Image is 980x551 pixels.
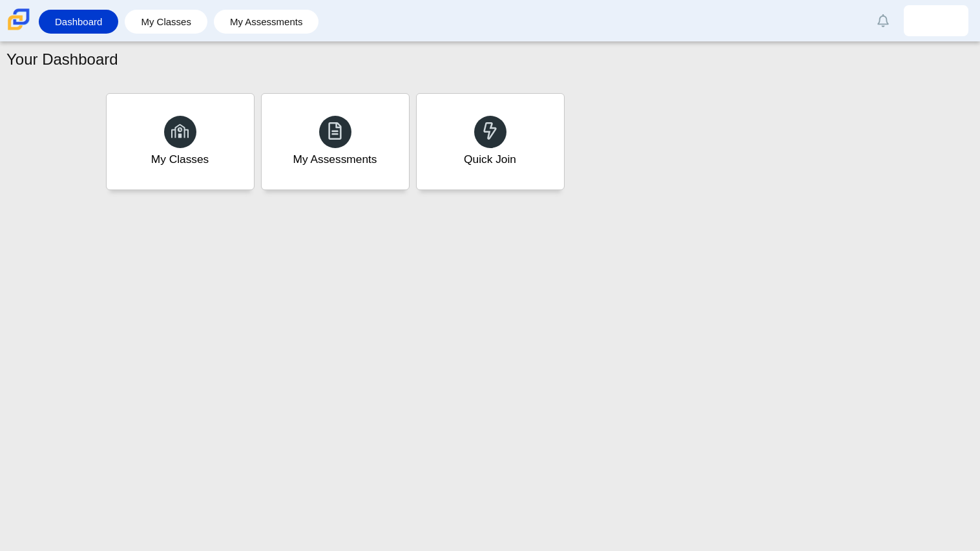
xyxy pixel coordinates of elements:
[926,10,946,31] img: brandon.gomez.XYQDf2
[5,6,32,33] img: Carmen School of Science & Technology
[131,10,201,34] a: My Classes
[261,93,410,190] a: My Assessments
[5,24,32,35] a: Carmen School of Science & Technology
[416,93,565,190] a: Quick Join
[6,49,118,70] h1: Your Dashboard
[869,6,897,35] a: Alerts
[151,151,209,167] div: My Classes
[464,151,516,167] div: Quick Join
[106,93,255,190] a: My Classes
[220,10,313,34] a: My Assessments
[45,10,112,34] a: Dashboard
[904,5,968,36] a: brandon.gomez.XYQDf2
[293,151,377,167] div: My Assessments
